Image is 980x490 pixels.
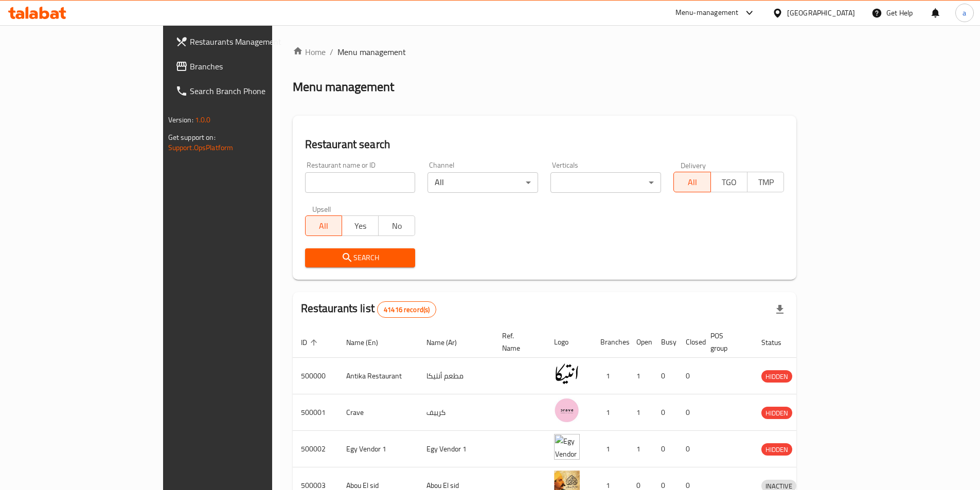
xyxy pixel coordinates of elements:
[653,326,678,358] th: Busy
[383,219,411,233] span: No
[313,251,407,264] span: Search
[747,172,784,192] button: TMP
[346,336,391,349] span: Name (En)
[761,407,792,419] span: HIDDEN
[554,361,580,387] img: Antika Restaurant
[715,175,743,190] span: TGO
[167,79,327,103] a: Search Branch Phone
[675,7,739,19] div: Menu-management
[195,113,211,126] span: 1.0.0
[592,394,628,431] td: 1
[653,358,678,394] td: 0
[293,46,797,58] nav: breadcrumb
[312,205,331,212] label: Upsell
[710,330,741,354] span: POS group
[628,394,653,431] td: 1
[418,431,494,467] td: Egy Vendor 1
[592,431,628,467] td: 1
[768,297,792,322] div: Export file
[761,444,792,456] span: HIDDEN
[330,46,333,58] li: /
[293,79,394,95] h2: Menu management
[592,358,628,394] td: 1
[761,371,792,383] span: HIDDEN
[653,431,678,467] td: 0
[550,172,661,193] div: ​
[346,219,375,233] span: Yes
[963,7,966,19] span: a
[418,358,494,394] td: مطعم أنتيكا
[752,175,780,190] span: TMP
[305,248,416,267] button: Search
[761,407,792,419] div: HIDDEN
[653,394,678,431] td: 0
[168,113,193,126] span: Version:
[338,431,418,467] td: Egy Vendor 1
[168,141,234,154] a: Support.OpsPlatform
[378,305,436,315] span: 41416 record(s)
[190,35,318,48] span: Restaurants Management
[710,172,747,192] button: TGO
[301,336,320,349] span: ID
[678,326,702,358] th: Closed
[761,336,795,349] span: Status
[301,301,437,318] h2: Restaurants list
[168,131,216,144] span: Get support on:
[310,219,338,233] span: All
[678,358,702,394] td: 0
[167,29,327,54] a: Restaurants Management
[305,137,785,152] h2: Restaurant search
[305,215,342,236] button: All
[418,394,494,431] td: كرييف
[628,358,653,394] td: 1
[190,85,318,97] span: Search Branch Phone
[592,326,628,358] th: Branches
[426,336,470,349] span: Name (Ar)
[678,431,702,467] td: 0
[338,394,418,431] td: Crave
[678,175,706,190] span: All
[305,172,416,193] input: Search for restaurant name or ID..
[678,394,702,431] td: 0
[427,172,538,193] div: All
[787,7,855,19] div: [GEOGRAPHIC_DATA]
[554,434,580,460] img: Egy Vendor 1
[337,46,406,58] span: Menu management
[554,397,580,423] img: Crave
[190,60,318,72] span: Branches
[378,215,415,236] button: No
[167,54,327,79] a: Branches
[342,215,379,236] button: Yes
[546,326,592,358] th: Logo
[338,358,418,394] td: Antika Restaurant
[377,301,436,318] div: Total records count
[628,326,653,358] th: Open
[502,330,533,354] span: Ref. Name
[681,161,706,169] label: Delivery
[628,431,653,467] td: 1
[673,172,710,192] button: All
